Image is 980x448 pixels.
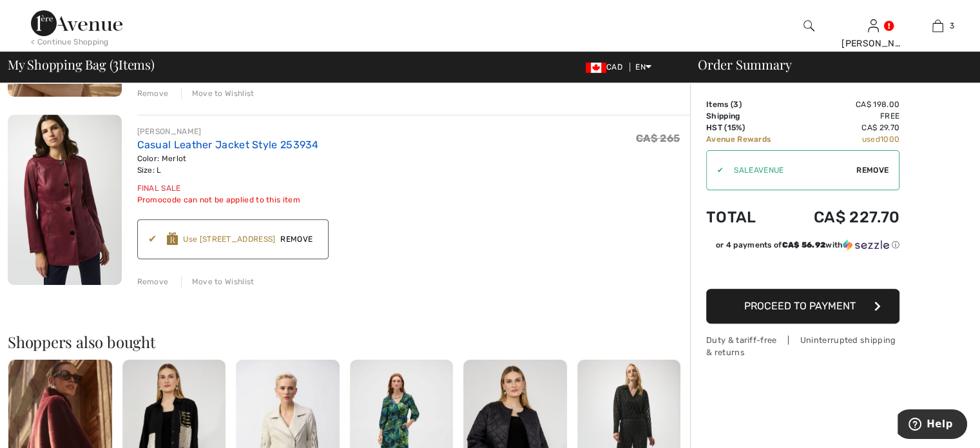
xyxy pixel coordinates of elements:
div: [PERSON_NAME] [841,37,905,50]
span: Remove [275,233,318,245]
span: CA$ 265 [636,132,680,144]
img: search the website [803,18,814,34]
span: EN [635,63,651,72]
td: Total [706,195,789,239]
div: Color: Merlot Size: L [137,153,319,176]
button: Proceed to Payment [706,289,899,324]
div: ✔ [148,231,167,247]
div: Order Summary [682,58,972,71]
span: 3 [733,100,738,109]
td: CA$ 198.00 [789,99,899,110]
div: ✔ [707,164,724,176]
td: HST (15%) [706,122,789,133]
h2: Shoppers also bought [8,334,690,349]
span: 1000 [880,135,899,144]
img: Casual Leather Jacket Style 253934 [8,115,122,285]
img: Sezzle [843,239,889,251]
td: CA$ 29.70 [789,122,899,133]
div: Duty & tariff-free | Uninterrupted shipping & returns [706,334,899,358]
td: CA$ 227.70 [789,195,899,239]
a: 3 [906,18,969,34]
span: Remove [856,164,889,176]
td: Free [789,110,899,122]
div: [PERSON_NAME] [137,126,319,137]
td: Avenue Rewards [706,133,789,145]
div: Remove [137,88,169,99]
td: used [789,133,899,145]
span: CA$ 56.92 [782,240,825,249]
div: or 4 payments of with [716,239,899,251]
div: Move to Wishlist [181,276,255,287]
td: Shipping [706,110,789,122]
span: 3 [113,55,119,72]
div: Final Sale [137,182,319,194]
div: < Continue Shopping [31,36,109,48]
img: Reward-Logo.svg [167,232,178,245]
input: Promo code [724,151,856,190]
img: My Info [868,18,879,34]
a: Casual Leather Jacket Style 253934 [137,139,319,151]
div: Remove [137,276,169,287]
div: Promocode can not be applied to this item [137,194,319,206]
div: Use [STREET_ADDRESS] [183,233,275,245]
span: 3 [950,20,954,32]
img: Canadian Dollar [586,63,606,73]
iframe: PayPal-paypal [706,255,899,284]
img: 1ère Avenue [31,10,122,36]
span: CAD [586,63,628,72]
span: Proceed to Payment [744,300,856,312]
a: Sign In [868,19,879,32]
img: My Bag [932,18,943,34]
span: My Shopping Bag ( Items) [8,58,155,71]
td: Items ( ) [706,99,789,110]
iframe: Opens a widget where you can find more information [898,409,967,442]
div: Move to Wishlist [181,88,255,99]
div: or 4 payments ofCA$ 56.92withSezzle Click to learn more about Sezzle [706,239,899,255]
